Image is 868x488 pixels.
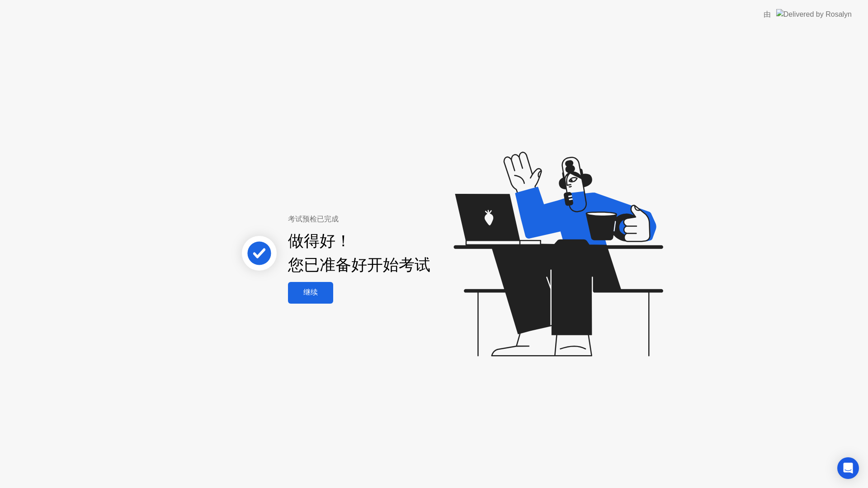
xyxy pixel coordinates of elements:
button: 继续 [288,282,333,304]
div: Open Intercom Messenger [837,457,859,479]
div: 做得好！ 您已准备好开始考试 [288,229,430,277]
img: Delivered by Rosalyn [776,9,852,19]
div: 考试预检已完成 [288,214,475,225]
div: 由 [764,9,771,20]
div: 继续 [291,288,330,297]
